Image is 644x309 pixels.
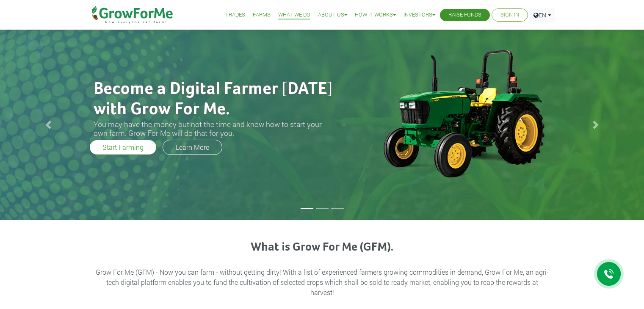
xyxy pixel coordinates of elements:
a: Learn More [163,140,222,155]
p: Grow For Me (GFM) - Now you can farm - without getting dirty! With a list of experienced farmers ... [95,267,550,298]
h2: Become a Digital Farmer [DATE] with Grow For Me. [94,79,335,120]
a: Sign In [500,11,519,19]
a: How it Works [355,11,396,19]
a: Raise Funds [448,11,481,19]
a: Farms [253,11,271,19]
img: growforme image [369,45,557,181]
h3: You may have the money but not the time and know how to start your own farm. Grow For Me will do ... [94,120,335,138]
a: About Us [318,11,347,19]
a: What We Do [278,11,310,19]
a: Trades [225,11,245,19]
h3: What is Grow For Me (GFM). [95,240,550,255]
a: EN [530,8,555,22]
a: Investors [404,11,435,19]
a: Start Farming [89,140,157,155]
